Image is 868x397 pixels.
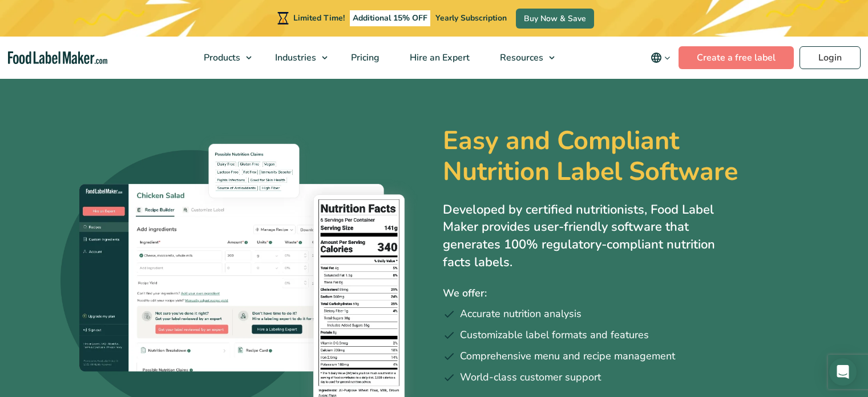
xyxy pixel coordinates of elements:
[443,285,808,302] p: We offer:
[516,9,594,29] a: Buy Now & Save
[460,348,675,364] span: Comprehensive menu and recipe management
[443,201,740,271] p: Developed by certified nutritionists, Food Label Maker provides user-friendly software that gener...
[496,51,544,64] span: Resources
[460,370,601,385] span: World-class customer support
[272,51,317,64] span: Industries
[460,306,582,322] span: Accurate nutrition analysis
[443,126,782,187] h1: Easy and Compliant Nutrition Label Software
[485,37,560,79] a: Resources
[336,37,392,79] a: Pricing
[829,358,857,386] div: Open Intercom Messenger
[189,37,257,79] a: Products
[460,327,649,343] span: Customizable label formats and features
[679,46,794,69] a: Create a free label
[348,51,381,64] span: Pricing
[293,13,345,23] span: Limited Time!
[350,10,430,26] span: Additional 15% OFF
[200,51,241,64] span: Products
[406,51,471,64] span: Hire an Expert
[260,37,333,79] a: Industries
[435,13,507,23] span: Yearly Subscription
[395,37,482,79] a: Hire an Expert
[800,46,861,69] a: Login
